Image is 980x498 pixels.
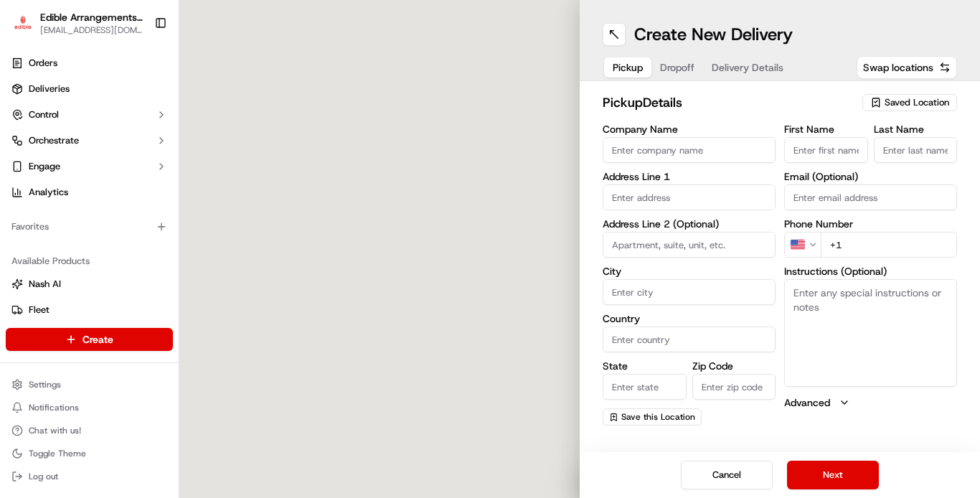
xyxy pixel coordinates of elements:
[6,328,173,351] button: Create
[6,466,173,487] button: Log out
[6,443,173,464] button: Toggle Theme
[603,408,702,426] button: Save this Location
[784,395,957,410] button: Advanced
[11,13,34,34] img: Edible Arrangements - Woodbury, MN
[634,23,793,46] h1: Create New Delivery
[603,93,854,113] h2: pickup Details
[6,375,173,395] button: Settings
[784,219,957,229] label: Phone Number
[603,219,776,229] label: Address Line 2 (Optional)
[40,24,143,36] button: [EMAIL_ADDRESS][DOMAIN_NAME]
[29,425,81,436] span: Chat with us!
[29,379,61,390] span: Settings
[784,137,868,163] input: Enter first name
[29,160,60,173] span: Engage
[603,266,776,276] label: City
[787,461,879,489] button: Next
[29,278,61,291] span: Nash AI
[784,266,957,276] label: Instructions (Optional)
[6,77,173,100] a: Deliveries
[874,137,958,163] input: Enter last name
[603,172,776,182] label: Address Line 1
[6,181,173,204] a: Analytics
[11,304,167,316] a: Fleet
[660,60,694,75] span: Dropoff
[6,273,173,296] button: Nash AI
[857,56,957,79] button: Swap locations
[603,374,687,400] input: Enter state
[6,398,173,418] button: Notifications
[862,93,957,113] button: Saved Location
[6,250,173,273] div: Available Products
[83,332,113,347] span: Create
[29,448,86,459] span: Toggle Theme
[621,411,695,423] span: Save this Location
[603,232,776,258] input: Apartment, suite, unit, etc.
[681,461,773,489] button: Cancel
[29,83,70,95] span: Deliveries
[603,137,776,163] input: Enter company name
[784,184,957,210] input: Enter email address
[603,314,776,324] label: Country
[6,421,173,441] button: Chat with us!
[29,304,50,316] span: Fleet
[692,361,776,371] label: Zip Code
[29,134,79,147] span: Orchestrate
[6,52,173,75] a: Orders
[784,172,957,182] label: Email (Optional)
[885,96,949,109] span: Saved Location
[6,155,173,178] button: Engage
[863,60,933,75] span: Swap locations
[29,402,79,413] span: Notifications
[6,6,149,40] button: Edible Arrangements - Woodbury, MNEdible Arrangements - [GEOGRAPHIC_DATA], [GEOGRAPHIC_DATA][EMAI...
[6,215,173,238] div: Favorites
[6,129,173,152] button: Orchestrate
[784,395,830,410] label: Advanced
[29,186,68,199] span: Analytics
[603,124,776,134] label: Company Name
[613,60,643,75] span: Pickup
[29,108,59,121] span: Control
[11,278,167,291] a: Nash AI
[874,124,958,134] label: Last Name
[603,279,776,305] input: Enter city
[6,103,173,126] button: Control
[784,124,868,134] label: First Name
[29,57,57,70] span: Orders
[603,184,776,210] input: Enter address
[603,326,776,352] input: Enter country
[6,299,173,321] button: Fleet
[712,60,783,75] span: Delivery Details
[692,374,776,400] input: Enter zip code
[29,471,58,482] span: Log out
[40,10,143,24] button: Edible Arrangements - [GEOGRAPHIC_DATA], [GEOGRAPHIC_DATA]
[603,361,687,371] label: State
[821,232,957,258] input: Enter phone number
